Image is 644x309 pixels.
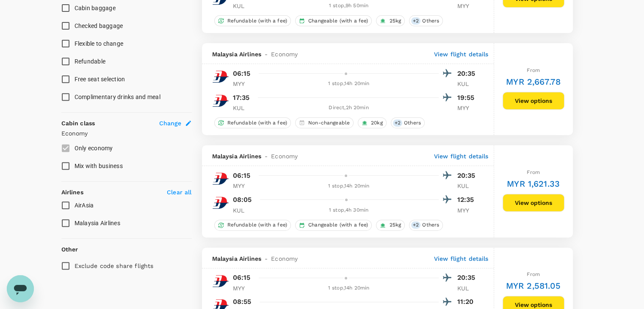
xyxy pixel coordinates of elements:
span: Checked baggage [75,22,123,29]
span: Refundable (with a fee) [224,119,290,127]
span: From [527,169,540,175]
div: 20kg [358,117,387,128]
p: 17:35 [233,93,250,103]
p: 20:35 [457,273,478,283]
span: Non-changeable [305,119,353,127]
p: MYY [233,80,254,88]
div: +2Others [409,15,443,26]
div: Refundable (with a fee) [214,15,291,26]
p: View flight details [434,152,489,160]
p: MYY [233,284,254,292]
div: 1 stop , 14h 20min [259,284,439,292]
span: From [527,271,540,277]
p: 08:05 [233,195,252,205]
div: Direct , 2h 20min [259,104,439,112]
p: 19:55 [457,93,478,103]
p: Clear all [167,188,191,196]
p: View flight details [434,254,489,263]
span: Economy [271,50,298,58]
span: + 2 [411,221,420,229]
span: 25kg [386,221,404,229]
h6: MYR 2,581.05 [506,279,561,292]
span: AirAsia [75,202,94,209]
div: Refundable (with a fee) [214,220,291,231]
strong: Airlines [61,189,83,196]
span: Economy [271,152,298,160]
span: Malaysia Airlines [75,220,120,226]
span: Complimentary drinks and meal [75,94,160,100]
p: KUL [457,284,478,292]
span: From [527,67,540,73]
span: 20kg [368,119,386,127]
div: Changeable (with a fee) [295,220,372,231]
p: KUL [233,104,254,112]
div: 1 stop , 14h 20min [259,80,439,88]
p: Other [61,245,78,254]
p: 06:15 [233,273,251,283]
img: MH [212,92,229,109]
p: 20:35 [457,171,478,181]
span: Refundable (with a fee) [224,17,290,25]
img: MH [212,273,229,290]
span: Refundable [75,58,106,65]
p: 20:35 [457,69,478,79]
div: 25kg [376,15,405,26]
div: +2Others [409,220,443,231]
p: KUL [457,182,478,190]
p: 08:55 [233,297,252,307]
span: Others [419,17,442,25]
div: 1 stop , 4h 30min [259,206,439,215]
span: Malaysia Airlines [212,50,262,58]
span: Others [419,221,442,229]
span: Change [159,119,182,127]
div: Refundable (with a fee) [214,117,291,128]
span: Mix with business [75,163,123,169]
div: +2Others [391,117,425,128]
p: Exclude code share flights [75,262,154,270]
div: 25kg [376,220,405,231]
span: Only economy [75,145,113,152]
span: - [261,50,271,58]
p: 11:20 [457,297,478,307]
p: 12:35 [457,195,478,205]
span: Economy [271,254,298,263]
img: MH [212,170,229,187]
img: MH [212,194,229,211]
p: MYY [457,104,478,112]
div: Changeable (with a fee) [295,15,372,26]
p: KUL [457,80,478,88]
button: View options [503,92,564,110]
span: Changeable (with a fee) [305,17,371,25]
p: MYY [233,182,254,190]
img: MH [212,68,229,85]
p: View flight details [434,50,489,58]
p: MYY [457,206,478,215]
span: Malaysia Airlines [212,152,262,160]
span: Free seat selection [75,76,125,83]
p: 06:15 [233,171,251,181]
iframe: Button to launch messaging window [7,275,34,302]
p: KUL [233,206,254,215]
div: 1 stop , 9h 50min [259,2,439,10]
span: + 2 [411,17,420,25]
p: 06:15 [233,69,251,79]
button: View options [503,194,564,212]
div: Non-changeable [295,117,354,128]
span: Flexible to change [75,40,124,47]
span: 25kg [386,17,404,25]
p: MYY [457,2,478,10]
h6: MYR 2,667.78 [506,75,561,88]
span: Refundable (with a fee) [224,221,290,229]
span: Cabin baggage [75,5,116,11]
h6: MYR 1,621.33 [507,177,560,190]
p: KUL [233,2,254,10]
span: - [261,254,271,263]
span: Others [401,119,424,127]
span: Changeable (with a fee) [305,221,371,229]
span: + 2 [393,119,402,127]
div: 1 stop , 14h 20min [259,182,439,190]
strong: Cabin class [61,120,95,127]
span: - [261,152,271,160]
p: Economy [61,129,192,138]
span: Malaysia Airlines [212,254,262,263]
